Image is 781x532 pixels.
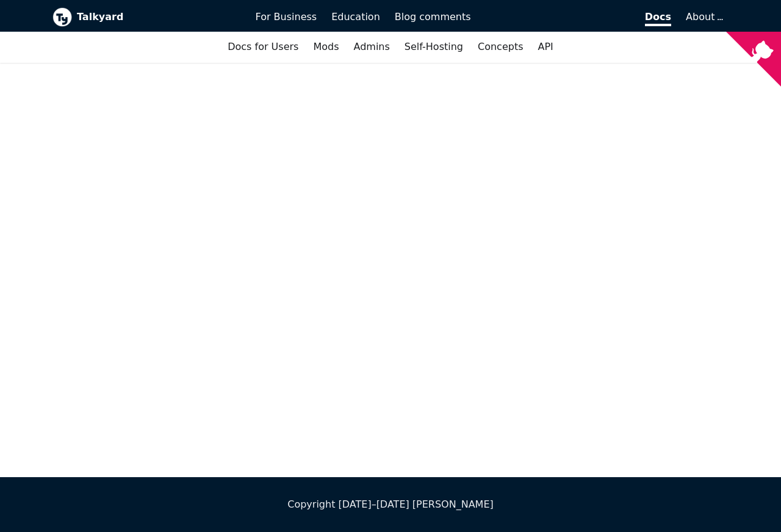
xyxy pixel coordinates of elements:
[306,37,346,57] a: Mods
[395,11,471,23] span: Blog comments
[531,37,561,57] a: API
[248,7,325,27] a: For Business
[256,11,317,23] span: For Business
[470,37,531,57] a: Concepts
[387,7,478,27] a: Blog comments
[397,37,470,57] a: Self-Hosting
[686,11,721,23] a: About
[77,9,239,25] b: Talkyard
[347,37,397,57] a: Admins
[331,11,380,23] span: Education
[52,497,729,512] div: Copyright [DATE]–[DATE] [PERSON_NAME]
[220,37,306,57] a: Docs for Users
[478,7,679,27] a: Docs
[52,7,72,27] img: Talkyard logo
[324,7,387,27] a: Education
[52,7,239,27] a: Talkyard logoTalkyard
[645,11,671,26] span: Docs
